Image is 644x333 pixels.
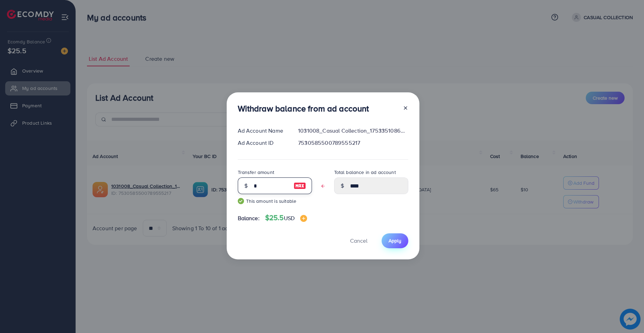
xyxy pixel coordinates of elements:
[232,127,293,135] div: Ad Account Name
[334,169,396,176] label: Total balance in ad account
[341,233,376,248] button: Cancel
[300,215,307,222] img: image
[382,233,408,248] button: Apply
[238,214,260,222] span: Balance:
[238,103,369,114] h3: Withdraw balance from ad account
[350,237,367,244] span: Cancel
[293,127,414,135] div: 1031008_Casual Collection_1753351086645
[238,198,244,204] img: guide
[293,139,414,147] div: 7530585500789555217
[284,214,295,222] span: USD
[265,214,307,222] h4: $25.5
[238,198,312,205] small: This amount is suitable
[238,169,274,176] label: Transfer amount
[389,237,401,244] span: Apply
[294,182,306,190] img: image
[232,139,293,147] div: Ad Account ID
